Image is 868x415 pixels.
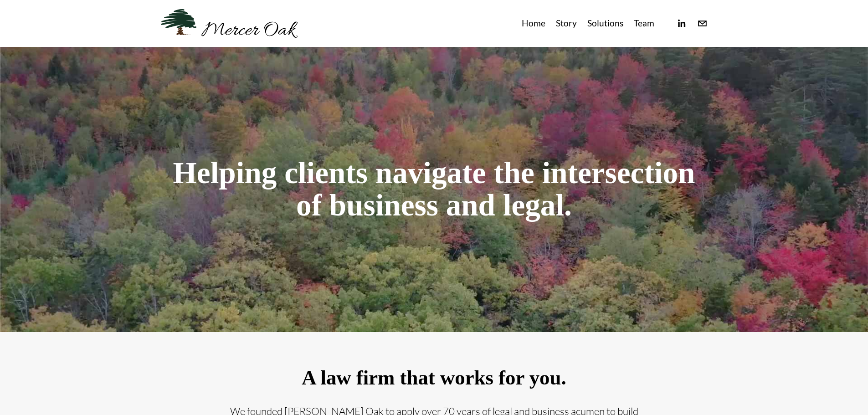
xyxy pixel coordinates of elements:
a: linkedin-unauth [676,18,687,29]
a: Home [522,16,545,31]
h2: A law firm that works for you. [229,367,639,389]
a: Solutions [587,16,623,31]
a: Story [556,16,577,31]
a: Team [634,16,654,31]
a: info@merceroaklaw.com [697,18,708,29]
h1: Helping clients navigate the intersection of business and legal. [161,157,708,221]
